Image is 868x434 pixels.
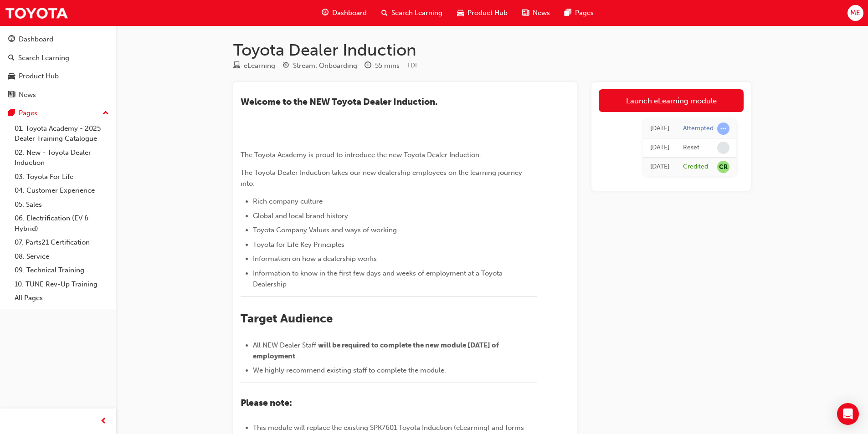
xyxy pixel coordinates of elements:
[683,163,708,171] div: Credited
[8,109,15,117] span: pages-icon
[332,8,367,18] span: Dashboard
[241,168,524,188] span: The Toyota Dealer Induction takes our new dealership employees on the learning journey into:
[11,250,113,264] a: 08. Service
[391,8,442,18] span: Search Learning
[282,62,289,70] span: target-icon
[522,7,529,19] span: news-icon
[18,53,69,63] div: Search Learning
[575,8,594,18] span: Pages
[233,62,240,70] span: learningResourceType_ELEARNING-icon
[717,123,729,135] span: learningRecordVerb_ATTEMPT-icon
[533,8,550,18] span: News
[515,4,557,22] a: news-iconNews
[650,143,669,153] div: Thu Aug 14 2025 14:33:56 GMT+1000 (Australian Eastern Standard Time)
[11,263,113,277] a: 09. Technical Training
[837,403,859,425] div: Open Intercom Messenger
[103,107,109,119] span: up-icon
[322,7,329,19] span: guage-icon
[4,31,113,48] a: Dashboard
[11,277,113,291] a: 10. TUNE Rev-Up Training
[683,124,714,133] div: Attempted
[241,97,437,107] span: ​Welcome to the NEW Toyota Dealer Induction.
[365,62,371,70] span: clock-icon
[850,8,860,18] span: ME
[8,54,15,62] span: search-icon
[4,50,113,66] a: Search Learning
[375,61,400,71] div: 55 mins
[650,123,669,134] div: Thu Aug 14 2025 14:33:59 GMT+1000 (Australian Eastern Standard Time)
[4,29,113,105] button: DashboardSearch LearningProduct HubNews
[233,60,275,71] div: Type
[253,255,377,263] span: Information on how a dealership works
[253,269,504,288] span: Information to know in the first few days and weeks of employment at a Toyota Dealership
[8,72,15,81] span: car-icon
[241,311,333,326] span: Target Audience
[8,91,15,99] span: news-icon
[253,341,316,349] span: All NEW Dealer Staff
[8,36,15,44] span: guage-icon
[11,198,113,212] a: 05. Sales
[717,142,729,154] span: learningRecordVerb_NONE-icon
[19,90,36,100] div: News
[5,3,68,23] img: Trak
[11,170,113,184] a: 03. Toyota For Life
[557,4,601,22] a: pages-iconPages
[19,71,59,82] div: Product Hub
[253,341,500,360] span: will be required to complete the new module [DATE] of employment
[19,108,37,118] div: Pages
[365,60,400,71] div: Duration
[241,398,292,408] span: Please note:
[293,61,357,71] div: Stream: Onboarding
[241,151,481,159] span: The Toyota Academy is proud to introduce the new Toyota Dealer Induction.
[847,5,863,21] button: ME
[381,7,388,19] span: search-icon
[4,68,113,85] a: Product Hub
[407,61,417,69] span: Learning resource code
[244,61,275,71] div: eLearning
[100,416,107,427] span: prev-icon
[565,7,571,19] span: pages-icon
[253,240,344,249] span: Toyota for Life Key Principles
[11,146,113,170] a: 02. New - Toyota Dealer Induction
[11,211,113,235] a: 06. Electrification (EV & Hybrid)
[4,105,113,122] button: Pages
[450,4,515,22] a: car-iconProduct Hub
[599,89,744,112] a: Launch eLearning module
[314,4,374,22] a: guage-iconDashboard
[233,40,751,60] h1: Toyota Dealer Induction
[457,7,464,19] span: car-icon
[374,4,450,22] a: search-iconSearch Learning
[282,60,357,71] div: Stream
[717,161,729,173] span: null-icon
[253,197,323,205] span: Rich company culture
[11,122,113,146] a: 01. Toyota Academy - 2025 Dealer Training Catalogue
[253,366,446,374] span: We highly recommend existing staff to complete the module.
[467,8,508,18] span: Product Hub
[253,212,348,220] span: Global and local brand history
[297,352,299,360] span: .
[11,184,113,198] a: 04. Customer Experience
[11,235,113,250] a: 07. Parts21 Certification
[253,226,397,234] span: Toyota Company Values and ways of working
[4,87,113,103] a: News
[11,291,113,305] a: All Pages
[683,143,699,152] div: Reset
[19,34,53,45] div: Dashboard
[650,162,669,172] div: Wed Oct 18 2023 22:00:00 GMT+1000 (Australian Eastern Standard Time)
